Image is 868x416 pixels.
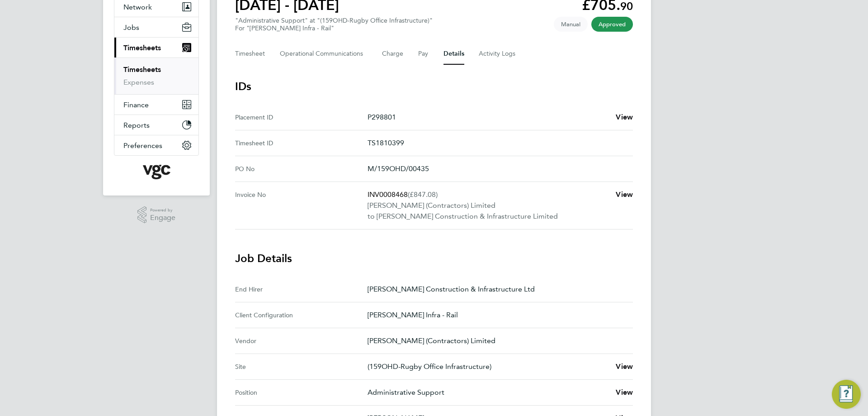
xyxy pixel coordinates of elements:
[123,78,154,86] a: Expenses
[235,251,633,266] h3: Job Details
[235,284,368,295] div: End Hirer
[235,43,265,65] button: Timesheet
[123,100,149,109] span: Finance
[235,387,368,398] div: Position
[235,17,433,32] div: "Administrative Support" at "(159OHD-Rugby Office Infrastructure)"
[368,163,626,174] p: M/159OHD/00435
[418,43,429,65] button: Pay
[114,165,199,179] a: Go to home page
[368,361,609,372] p: (159OHD-Rugby Office Infrastructure)
[368,284,626,295] p: [PERSON_NAME] Construction & Infrastructure Ltd
[368,211,609,222] p: to [PERSON_NAME] Construction & Infrastructure Limited
[143,165,170,179] img: vgcgroup-logo-retina.png
[114,95,198,115] button: Finance
[235,361,368,372] div: Site
[235,79,633,94] h3: IDs
[832,380,861,409] button: Engage Resource Center
[368,310,626,320] p: [PERSON_NAME] Infra - Rail
[114,115,198,135] button: Reports
[235,24,433,32] div: For "[PERSON_NAME] Infra - Rail"
[114,38,198,57] button: Timesheets
[408,190,438,199] span: (£847.08)
[368,335,626,346] p: [PERSON_NAME] (Contractors) Limited
[368,112,609,123] p: P298801
[616,362,633,371] span: View
[235,138,368,148] div: Timesheet ID
[616,388,633,397] span: View
[479,43,517,65] button: Activity Logs
[382,43,404,65] button: Charge
[137,206,176,224] a: Powered byEngage
[235,335,368,346] div: Vendor
[591,17,633,32] span: This timesheet has been approved.
[235,163,368,174] div: PO No
[616,387,633,398] a: View
[616,189,633,200] a: View
[235,310,368,320] div: Client Configuration
[123,43,161,52] span: Timesheets
[235,112,368,123] div: Placement ID
[114,57,198,94] div: Timesheets
[280,43,368,65] button: Operational Communications
[368,138,626,148] p: TS1810399
[123,3,152,11] span: Network
[114,17,198,37] button: Jobs
[123,121,150,129] span: Reports
[368,387,609,398] p: Administrative Support
[616,112,633,123] a: View
[123,23,139,32] span: Jobs
[616,113,633,121] span: View
[235,189,368,222] div: Invoice No
[443,43,464,65] button: Details
[150,206,175,214] span: Powered by
[123,141,162,150] span: Preferences
[114,135,198,155] button: Preferences
[616,361,633,372] a: View
[554,17,588,32] span: This timesheet was manually created.
[616,190,633,199] span: View
[123,65,161,74] a: Timesheets
[368,200,609,211] p: [PERSON_NAME] (Contractors) Limited
[368,189,609,200] p: INV0008468
[150,214,175,222] span: Engage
